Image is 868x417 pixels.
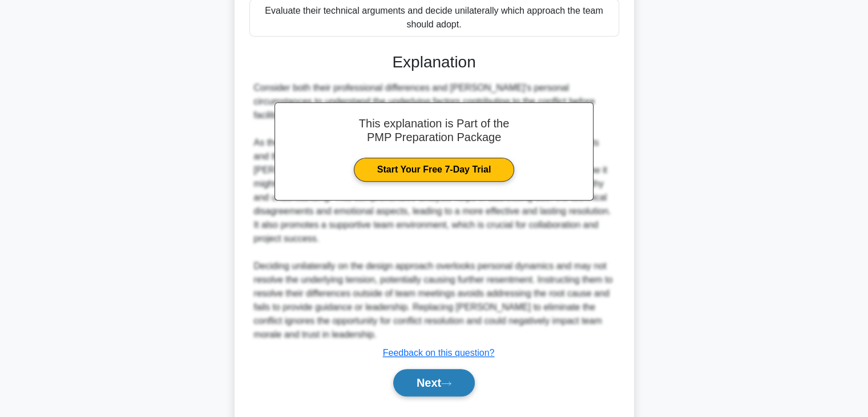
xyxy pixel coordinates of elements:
h3: Explanation [256,53,612,72]
button: Next [393,369,475,396]
div: Consider both their professional differences and [PERSON_NAME]'s personal circumstances to unders... [254,81,615,342]
a: Start Your Free 7-Day Trial [354,158,514,182]
a: Feedback on this question? [383,348,495,358]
